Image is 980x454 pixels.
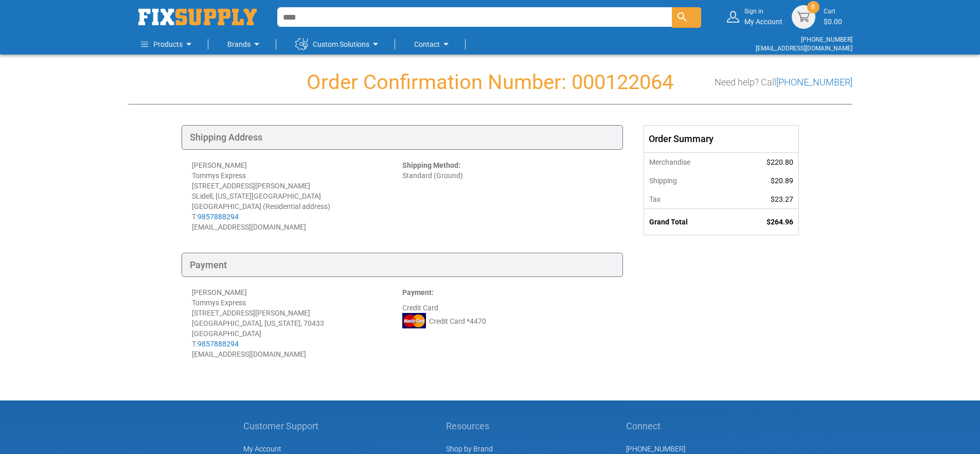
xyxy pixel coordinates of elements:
h5: Resources [446,421,504,431]
span: $20.89 [771,177,793,185]
strong: Payment: [402,288,434,296]
span: $23.27 [771,195,793,203]
span: $264.96 [767,218,793,226]
strong: Shipping Method: [402,161,460,169]
small: Sign in [744,7,782,16]
span: Credit Card *4470 [429,316,486,326]
div: Payment [182,253,623,277]
div: [PERSON_NAME] Tommys Express [STREET_ADDRESS][PERSON_NAME] [GEOGRAPHIC_DATA], [US_STATE], 70433 [... [192,287,402,359]
h1: Order Confirmation Number: 000122064 [128,71,852,94]
strong: Grand Total [649,218,688,226]
div: Shipping Address [182,125,623,150]
a: [PHONE_NUMBER] [626,445,685,453]
img: Fix Industrial Supply [138,9,257,25]
a: [EMAIL_ADDRESS][DOMAIN_NAME] [756,45,852,52]
a: 9857888294 [198,340,239,348]
span: $0.00 [824,18,842,26]
h5: Connect [626,421,737,431]
a: store logo [138,9,257,25]
div: My Account [744,7,782,26]
span: $220.80 [767,158,793,166]
span: 0 [811,3,815,11]
h5: Customer Support [243,421,324,431]
div: Credit Card [402,287,613,359]
h3: Need help? Call [715,77,852,88]
img: MC [402,313,426,328]
div: [PERSON_NAME] Tommys Express [STREET_ADDRESS][PERSON_NAME] SLidell, [US_STATE][GEOGRAPHIC_DATA] [... [192,160,402,232]
div: Standard (Ground) [402,160,613,232]
div: Order Summary [644,126,798,152]
a: Contact [414,34,452,55]
a: [PHONE_NUMBER] [801,36,852,43]
a: 9857888294 [198,213,239,221]
a: [PHONE_NUMBER] [776,77,852,88]
small: Cart [824,7,842,16]
span: My Account [243,445,281,453]
th: Tax [644,190,734,209]
a: Custom Solutions [295,34,382,55]
th: Shipping [644,171,734,190]
a: Shop by Brand [446,445,493,453]
a: Brands [227,34,263,55]
a: Products [141,34,195,55]
th: Merchandise [644,152,734,171]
